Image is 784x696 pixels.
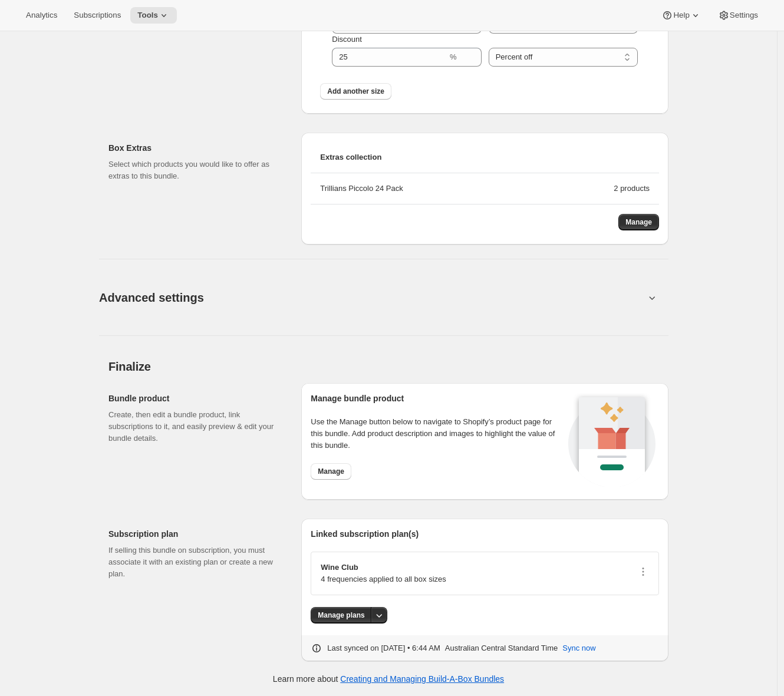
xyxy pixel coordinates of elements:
button: Add another size [320,83,391,100]
span: Extras collection [320,151,381,163]
span: Help [673,11,689,20]
button: Analytics [19,7,64,24]
h2: Subscription plan [108,528,282,540]
button: Help [654,7,708,24]
button: Tools [130,7,177,24]
span: Analytics [26,11,57,20]
h2: Box Extras [108,142,282,154]
button: Sync now [555,639,602,658]
span: Add another size [327,87,384,96]
p: 4 frequencies applied to all box sizes [321,573,446,585]
p: Select which products you would like to offer as extras to this bundle. [108,159,282,182]
button: Manage [618,214,659,230]
span: Tools [137,11,158,20]
p: Last synced on [DATE] • 6:44 AM [327,642,440,654]
a: Creating and Managing Build-A-Box Bundles [340,674,504,684]
div: Trillians Piccolo 24 Pack [320,183,614,194]
span: Manage [625,217,652,227]
p: Use the Manage button below to navigate to Shopify’s product page for this bundle. Add product de... [311,416,565,451]
p: If selling this bundle on subscription, you must associate it with an existing plan or create a n... [108,545,282,580]
h2: Bundle product [108,392,282,404]
span: Discount [332,35,362,44]
span: Manage [318,467,344,476]
button: Settings [711,7,765,24]
button: Subscriptions [67,7,128,24]
p: Wine Club [321,562,446,573]
h2: Finalize [108,359,668,374]
span: Advanced settings [99,288,204,307]
p: Learn more about [273,673,504,685]
span: Manage plans [318,611,364,620]
button: More actions [371,607,387,624]
h2: Linked subscription plan(s) [311,528,659,540]
span: % [450,52,457,61]
p: Australian Central Standard Time [445,642,558,654]
button: Advanced settings [92,275,652,320]
button: Manage [311,463,351,480]
h2: Manage bundle product [311,392,565,404]
span: Settings [730,11,758,20]
span: Sync now [562,642,595,654]
span: Subscriptions [74,11,121,20]
div: 2 products [614,183,650,194]
button: Manage plans [311,607,371,624]
p: Create, then edit a bundle product, link subscriptions to it, and easily preview & edit your bund... [108,409,282,444]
